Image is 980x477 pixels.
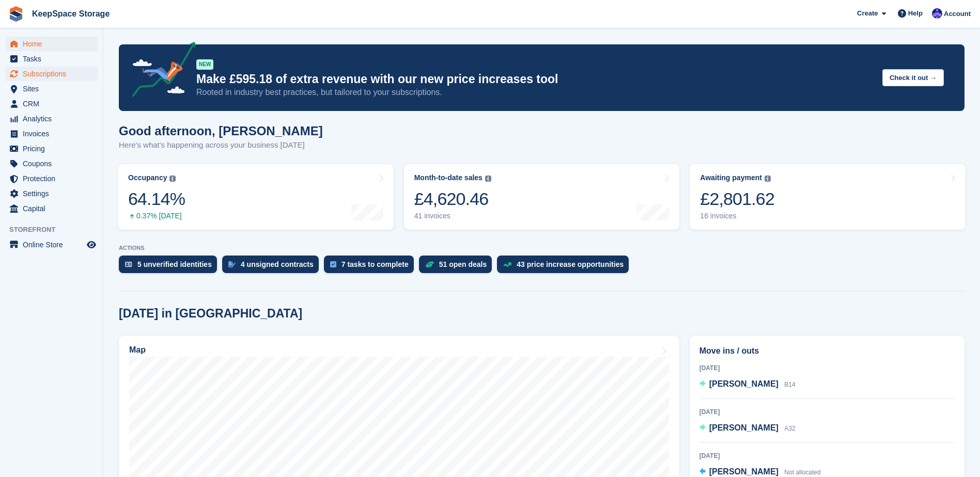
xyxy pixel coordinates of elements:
a: menu [5,171,98,186]
span: [PERSON_NAME] [709,379,779,388]
a: 51 open deals [419,256,497,278]
p: Make £595.18 of extra revenue with our new price increases tool [196,72,874,87]
span: Sites [23,82,85,96]
img: icon-info-grey-7440780725fd019a000dd9b08b2336e03edf1995a4989e88bcd33f0948082b44.svg [765,176,771,182]
div: 5 unverified identities [137,260,212,268]
span: A32 [784,425,795,432]
div: [DATE] [699,363,955,373]
img: stora-icon-8386f47178a22dfd0bd8f6a31ec36ba5ce8667c1dd55bd0f319d3a0aa187defe.svg [8,6,24,22]
span: Capital [23,201,85,216]
a: menu [5,126,98,141]
span: Invoices [23,126,85,141]
img: price_increase_opportunities-93ffe204e8149a01c8c9dc8f82e8f89637d9d84a8eef4429ea346261dce0b2c0.svg [503,262,511,267]
a: menu [5,82,98,96]
span: Tasks [23,52,85,66]
div: 4 unsigned contracts [241,260,314,268]
div: 43 price increase opportunities [517,260,624,268]
span: [PERSON_NAME] [709,467,779,476]
span: Online Store [23,237,85,252]
div: 0.37% [DATE] [128,212,185,220]
div: [DATE] [699,451,955,460]
span: B14 [784,381,795,388]
span: [PERSON_NAME] [709,423,779,432]
img: icon-info-grey-7440780725fd019a000dd9b08b2336e03edf1995a4989e88bcd33f0948082b44.svg [169,176,176,182]
img: price-adjustments-announcement-icon-8257ccfd72463d97f412b2fc003d46551f7dbcb40ab6d574587a9cd5c0d94... [123,42,196,101]
a: Preview store [85,239,98,251]
a: menu [5,201,98,216]
div: £4,620.46 [414,188,491,210]
span: Not allocated [784,469,820,476]
span: Subscriptions [23,67,85,81]
span: Coupons [23,156,85,171]
a: Occupancy 64.14% 0.37% [DATE] [118,164,394,230]
span: Create [857,8,878,19]
div: £2,801.62 [700,188,774,210]
p: Here's what's happening across your business [DATE] [119,139,323,151]
a: [PERSON_NAME] A32 [699,422,796,435]
a: menu [5,37,98,51]
div: 41 invoices [414,212,491,220]
a: menu [5,156,98,171]
div: 51 open deals [439,260,487,268]
img: contract_signature_icon-13c848040528278c33f63329250d36e43548de30e8caae1d1a13099fd9432cc5.svg [228,261,236,267]
a: [PERSON_NAME] B14 [699,378,796,391]
span: Settings [23,186,85,201]
a: menu [5,97,98,111]
a: menu [5,67,98,81]
div: Month-to-date sales [414,173,483,182]
h2: Move ins / outs [699,345,955,357]
span: CRM [23,97,85,111]
img: deal-1b604bf984904fb50ccaf53a9ad4b4a5d6e5aea283cecdc64d6e3604feb123c2.svg [425,261,434,268]
h1: Good afternoon, [PERSON_NAME] [119,124,323,138]
div: Awaiting payment [700,173,762,182]
p: ACTIONS [119,245,965,251]
a: Month-to-date sales £4,620.46 41 invoices [404,164,680,230]
span: Account [944,9,971,19]
img: verify_identity-adf6edd0f0f0b5bbfe63781bf79b02c33cf7c696d77639b501bdc392416b5a36.svg [125,261,132,267]
a: 4 unsigned contracts [222,256,324,278]
span: Help [908,8,923,19]
button: Check it out → [882,69,944,86]
h2: [DATE] in [GEOGRAPHIC_DATA] [119,307,302,321]
span: Protection [23,171,85,186]
a: menu [5,52,98,66]
p: Rooted in industry best practices, but tailored to your subscriptions. [196,87,874,98]
a: KeepSpace Storage [28,5,114,22]
a: Awaiting payment £2,801.62 16 invoices [690,164,966,230]
img: Chloe Clark [932,8,942,19]
a: menu [5,237,98,252]
span: Analytics [23,112,85,126]
a: menu [5,186,98,201]
a: 43 price increase opportunities [497,256,634,278]
a: menu [5,141,98,156]
div: 7 tasks to complete [341,260,409,268]
a: 7 tasks to complete [324,256,419,278]
div: NEW [196,59,213,70]
div: 64.14% [128,188,185,210]
a: menu [5,112,98,126]
img: icon-info-grey-7440780725fd019a000dd9b08b2336e03edf1995a4989e88bcd33f0948082b44.svg [485,176,491,182]
h2: Map [129,345,146,355]
a: 5 unverified identities [119,256,222,278]
span: Home [23,37,85,51]
div: [DATE] [699,407,955,417]
div: Occupancy [128,173,167,182]
span: Storefront [9,225,103,235]
img: task-75834270c22a3079a89374b754ae025e5fb1db73e45f91037f5363f120a921f8.svg [330,261,336,267]
div: 16 invoices [700,212,774,220]
span: Pricing [23,141,85,156]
